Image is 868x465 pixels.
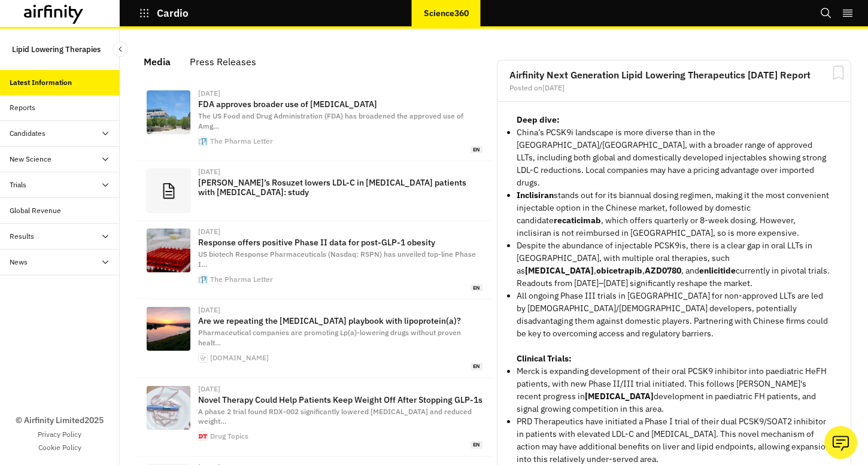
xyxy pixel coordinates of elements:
[517,189,831,239] li: stands out for its biannual dosing regimen, making it the most convenient injectable option in th...
[517,114,560,125] strong: Deep dive:
[424,8,469,18] p: Science360
[199,137,207,145] img: faviconV2
[471,441,482,449] span: en
[136,378,492,457] a: [DATE]Novel Therapy Could Help Patients Keep Weight Off After Stopping GLP-1sA phase 2 trial foun...
[198,407,472,426] span: A phase 2 trial found RDX-002 significantly lowered [MEDICAL_DATA] and reduced weight …
[699,265,736,276] strong: enlicitide
[198,99,482,109] p: FDA approves broader use of [MEDICAL_DATA]
[198,168,482,175] div: [DATE]
[10,128,45,139] div: Candidates
[517,190,554,200] strong: Inclisiran
[517,353,572,364] strong: Clinical Trials:
[198,328,461,347] span: Pharmaceutical companies are promoting Lp(a)-lowering drugs without proven healt …
[136,299,492,378] a: [DATE]Are we repeating the [MEDICAL_DATA] playbook with lipoprotein(a)?Pharmaceutical companies a...
[38,442,81,453] a: Cookie Policy
[210,433,248,440] div: Drug Topics
[198,178,482,197] p: [PERSON_NAME]’s Rosuzet lowers LDL-C in [MEDICAL_DATA] patients with [MEDICAL_DATA]: study
[471,284,482,292] span: en
[199,275,207,284] img: faviconV2
[10,77,72,88] div: Latest Information
[210,354,269,361] div: [DOMAIN_NAME]
[38,429,81,440] a: Privacy Policy
[198,316,482,326] p: Are we repeating the [MEDICAL_DATA] playbook with lipoprotein(a)?
[147,90,190,134] img: 05ab5590-0154-11ef-a588-e798d47e404e-amgen_hq_large-1.jpg
[585,391,654,402] strong: [MEDICAL_DATA]
[147,386,190,430] img: 09348372befcdae52d221933f4eb4232d1aebd0b-3840x2160.jpg
[136,161,492,221] a: [DATE][PERSON_NAME]’s Rosuzet lowers LDL-C in [MEDICAL_DATA] patients with [MEDICAL_DATA]: study
[144,53,171,71] div: Media
[136,83,492,161] a: [DATE]FDA approves broader use of [MEDICAL_DATA]The US Food and Drug Administration (FDA) has bro...
[199,354,207,362] img: cropped-shutterstock_1572090931-270x270.jpg
[10,102,35,113] div: Reports
[198,250,476,269] span: US biotech Response Pharmaceuticals (Nasdaq: RSPN) has unveiled top-line Phase I …
[525,265,594,276] strong: [MEDICAL_DATA]
[10,180,26,190] div: Trials
[517,126,831,189] li: China’s PCSK9i landscape is more diverse than in the [GEOGRAPHIC_DATA]/[GEOGRAPHIC_DATA], with a ...
[517,290,831,340] li: All ongoing Phase III trials in [GEOGRAPHIC_DATA] for non-approved LLTs are led by [DEMOGRAPHIC_D...
[198,385,482,393] div: [DATE]
[199,432,207,440] img: favicon.ico
[596,265,642,276] strong: obicetrapib
[210,276,273,283] div: The Pharma Letter
[136,221,492,299] a: [DATE]Response offers positive Phase II data for post-GLP-1 obesityUS biotech Response Pharmaceut...
[190,53,256,71] div: Press Releases
[10,154,51,165] div: New Science
[198,238,482,247] p: Response offers positive Phase II data for post-GLP-1 obesity
[10,257,28,268] div: News
[147,307,190,351] img: image-2-2.jpg
[831,65,846,80] svg: Bookmark Report
[824,426,857,459] button: Ask our analysts
[517,365,831,415] li: Merck is expanding development of their oral PCSK9 inhibitor into paediatric HeFH patients, with ...
[198,111,463,130] span: The US Food and Drug Administration (FDA) has broadened the approved use of Amg …
[198,90,482,97] div: [DATE]
[509,70,839,80] h2: Airfinity Next Generation Lipid Lowering Therapeutics [DATE] Report
[517,239,831,290] li: Despite the abundance of injectable PCSK9is, there is a clear gap in oral LLTs in [GEOGRAPHIC_DAT...
[198,306,482,314] div: [DATE]
[554,215,601,226] strong: recaticimab
[147,229,190,272] img: 87b4d2e0-21d5-11ef-b9fd-3d6df514ffbd-biotech_lab_vials_big.jpg
[157,8,189,19] p: Cardio
[10,231,34,242] div: Results
[10,205,61,216] div: Global Revenue
[471,146,482,154] span: en
[820,3,832,23] button: Search
[198,228,482,235] div: [DATE]
[16,414,104,427] p: © Airfinity Limited 2025
[471,363,482,370] span: en
[139,3,189,23] button: Cardio
[210,138,273,145] div: The Pharma Letter
[198,395,482,405] p: Novel Therapy Could Help Patients Keep Weight Off After Stopping GLP-1s
[509,84,839,92] div: Posted on [DATE]
[113,41,128,57] button: Close Sidebar
[12,38,101,60] p: Lipid Lowering Therapies
[645,265,681,276] strong: AZD0780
